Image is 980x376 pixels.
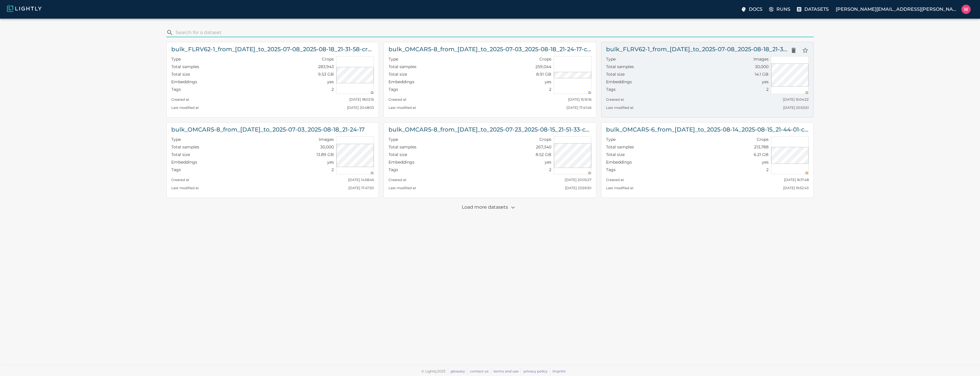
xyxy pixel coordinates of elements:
[606,71,625,77] p: Total size
[349,97,374,102] small: [DATE] 18:03:15
[804,6,829,13] p: Datasets
[171,64,199,70] p: Total samples
[171,152,190,157] p: Total size
[389,97,407,102] small: Created at
[348,186,374,190] small: [DATE] 17:47:30
[549,86,551,92] p: 2
[171,97,189,102] small: Created at
[553,369,566,373] a: imprint
[767,4,793,15] label: Runs
[783,186,809,190] small: [DATE] 19:32:43
[536,144,551,150] p: 267,340
[784,178,809,182] small: [DATE] 16:17:48
[539,136,551,142] p: Crops
[171,125,365,134] h6: bulk_OMCAR5-8_from_2025-07-03_to_2025-07-03_2025-08-18_21-24-17
[176,28,811,37] input: search
[549,167,551,173] p: 2
[606,86,616,92] p: Tags
[754,144,769,150] p: 213,788
[389,56,398,62] p: Type
[322,56,334,62] p: Crops
[171,79,197,85] p: Embeddings
[171,144,199,150] p: Total samples
[606,56,616,62] p: Type
[606,45,788,54] h6: bulk_FLRV62-1_from_2025-07-07_to_2025-07-08_2025-08-18_21-31-58
[799,45,811,56] button: Star dataset
[450,369,465,373] a: glossary
[565,178,591,182] small: [DATE] 20:05:27
[470,369,489,373] a: contact us
[327,79,334,85] p: yes
[389,106,416,110] small: Last modified at
[833,3,973,16] label: [PERSON_NAME][EMAIL_ADDRESS][PERSON_NAME]William Maio
[389,64,416,70] p: Total samples
[606,136,616,142] p: Type
[319,136,334,142] p: Images
[389,152,407,157] p: Total size
[171,186,199,190] small: Last modified at
[389,167,398,173] p: Tags
[606,167,616,173] p: Tags
[606,144,634,150] p: Total samples
[762,79,769,85] p: yes
[753,56,769,62] p: Images
[606,79,632,85] p: Embeddings
[766,167,769,173] p: 2
[762,159,769,165] p: yes
[171,136,181,142] p: Type
[757,136,769,142] p: Crops
[389,136,398,142] p: Type
[523,369,548,373] a: privacy policy
[606,106,634,110] small: Last modified at
[389,186,416,190] small: Last modified at
[389,86,398,92] p: Tags
[961,5,971,14] img: William Maio
[389,159,414,165] p: Embeddings
[389,178,407,182] small: Created at
[740,4,765,15] label: Docs
[601,122,814,198] a: bulk_OMCAR5-6_from_[DATE]_to_2025-08-14_2025-08-15_21-44-01-crops-bounding_boxTypeCropsTotal samp...
[171,86,181,92] p: Tags
[389,144,416,150] p: Total samples
[755,64,769,70] p: 30,000
[539,56,551,62] p: Crops
[536,152,551,157] p: 8.52 GB
[171,45,374,54] h6: bulk_FLRV62-1_from_2025-07-07_to_2025-07-08_2025-08-18_21-31-58-crops-bounding_box
[535,64,551,70] p: 259,044
[536,71,551,77] p: 8.91 GB
[783,106,809,110] small: [DATE] 20:53:51
[606,178,624,182] small: Created at
[462,203,518,212] p: Load more datasets
[568,97,591,102] small: [DATE] 15:15:16
[389,125,591,134] h6: bulk_OMCAR5-8_from_2025-07-22_to_2025-07-23_2025-08-15_21-51-33-crops-bounding_box
[318,64,334,70] p: 283,943
[171,106,199,110] small: Last modified at
[166,122,379,198] a: bulk_OMCAR5-8_from_[DATE]_to_2025-07-03_2025-08-18_21-24-17TypeImagesTotal samples30,000Total siz...
[318,71,334,77] p: 9.53 GB
[749,6,762,13] p: Docs
[348,178,374,182] small: [DATE] 14:58:46
[754,152,769,157] p: 6.21 GB
[171,159,197,165] p: Embeddings
[606,186,634,190] small: Last modified at
[347,106,374,110] small: [DATE] 20:48:03
[766,86,769,92] p: 2
[493,369,518,373] a: terms and use
[795,4,831,15] label: Datasets
[421,369,446,373] span: © Lightly 2025
[332,167,334,173] p: 2
[389,79,414,85] p: Embeddings
[166,42,379,118] a: bulk_FLRV62-1_from_[DATE]_to_2025-07-08_2025-08-18_21-31-58-crops-bounding_boxTypeCropsTotal samp...
[606,64,634,70] p: Total samples
[755,71,769,77] p: 14.1 GB
[171,71,190,77] p: Total size
[783,97,809,102] small: [DATE] 15:04:22
[327,159,334,165] p: yes
[389,71,407,77] p: Total size
[566,106,591,110] small: [DATE] 17:41:46
[606,125,809,134] h6: bulk_OMCAR5-6_from_2025-08-10_to_2025-08-14_2025-08-15_21-44-01-crops-bounding_box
